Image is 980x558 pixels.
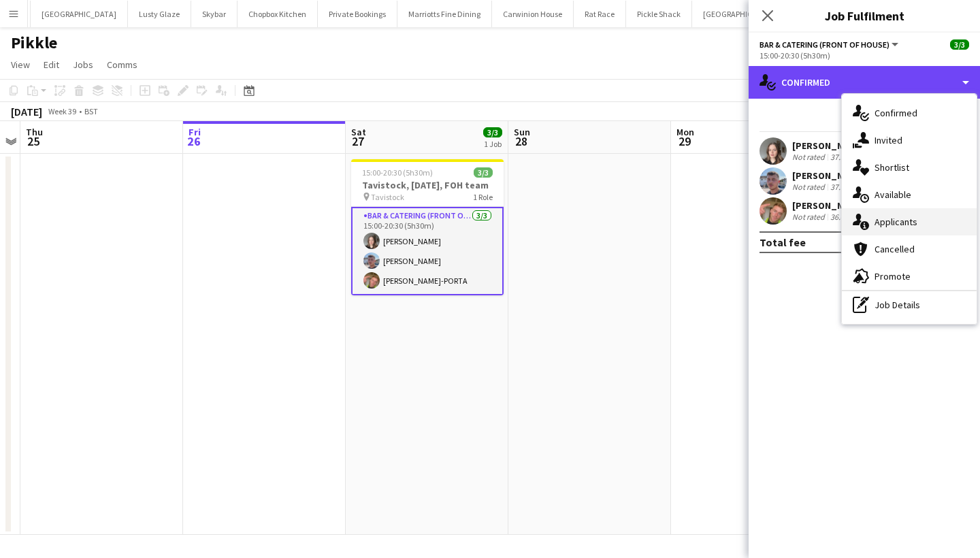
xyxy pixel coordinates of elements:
[11,33,57,53] h1: Pikkle
[11,105,42,118] div: [DATE]
[792,212,828,223] div: Not rated
[875,188,911,201] span: Available
[692,1,789,27] button: [GEOGRAPHIC_DATA]
[11,59,30,71] span: View
[24,133,43,149] span: 25
[45,106,79,116] span: Week 39
[44,59,59,71] span: Edit
[351,179,504,191] h3: Tavistock, [DATE], FOH team
[875,270,911,282] span: Promote
[759,39,889,50] span: Bar & Catering (Front of House)
[828,212,860,223] div: 36.43mi
[875,243,915,255] span: Cancelled
[792,199,898,212] div: [PERSON_NAME]-PORTA
[101,56,143,73] a: Comms
[186,133,201,149] span: 26
[759,39,900,50] button: Bar & Catering (Front of House)
[189,126,201,138] span: Fri
[107,59,137,71] span: Comms
[371,192,404,202] span: Tavistock
[318,1,397,27] button: Private Bookings
[759,50,969,61] div: 15:00-20:30 (5h30m)
[875,107,917,119] span: Confirmed
[67,56,99,73] a: Jobs
[875,134,902,146] span: Invited
[828,152,856,163] div: 37.3mi
[514,126,530,138] span: Sun
[749,7,980,24] h3: Job Fulfilment
[875,216,917,228] span: Applicants
[674,133,694,149] span: 29
[484,139,502,149] div: 1 Job
[842,291,977,318] div: Job Details
[792,152,828,163] div: Not rated
[792,169,883,182] div: [PERSON_NAME]
[73,59,93,71] span: Jobs
[574,1,626,27] button: Rat Race
[492,1,574,27] button: Carwinion House
[191,1,238,27] button: Skybar
[349,133,366,149] span: 27
[483,127,502,137] span: 3/3
[676,126,694,138] span: Mon
[38,56,65,73] a: Edit
[792,139,879,152] div: [PERSON_NAME]
[26,126,43,138] span: Thu
[626,1,692,27] button: Pickle Shack
[238,1,318,27] button: Chopbox Kitchen
[84,106,98,116] div: BST
[351,126,366,138] span: Sat
[31,1,128,27] button: [GEOGRAPHIC_DATA]
[749,66,980,99] div: Confirmed
[875,161,909,174] span: Shortlist
[474,167,493,178] span: 3/3
[950,39,969,50] span: 3/3
[351,207,504,295] app-card-role: Bar & Catering (Front of House)3/315:00-20:30 (5h30m)[PERSON_NAME][PERSON_NAME][PERSON_NAME]-PORTA
[351,159,504,295] app-job-card: 15:00-20:30 (5h30m)3/3Tavistock, [DATE], FOH team Tavistock1 RoleBar & Catering (Front of House)3...
[512,133,530,149] span: 28
[5,56,35,73] a: View
[128,1,191,27] button: Lusty Glaze
[473,192,493,202] span: 1 Role
[362,167,433,178] span: 15:00-20:30 (5h30m)
[397,1,492,27] button: Marriotts Fine Dining
[828,182,860,193] div: 37.07mi
[792,182,828,193] div: Not rated
[759,235,806,249] div: Total fee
